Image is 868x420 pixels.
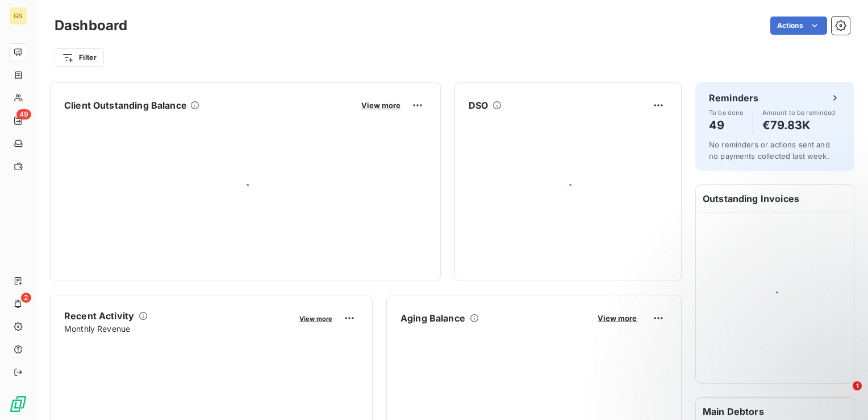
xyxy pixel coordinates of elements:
[594,313,640,323] button: View more
[709,91,758,105] h6: Reminders
[641,310,868,389] iframe: Intercom notifications message
[64,323,291,335] span: Monthly Revenue
[770,17,827,35] button: Actions
[55,15,127,36] h3: Dashboard
[853,381,862,390] span: 1
[64,98,187,112] h6: Client Outstanding Balance
[400,311,465,325] h6: Aging Balance
[296,313,336,323] button: View more
[9,395,27,413] img: Logo LeanPay
[55,48,104,67] button: Filter
[709,109,744,116] span: To be done
[358,100,404,110] button: View more
[696,185,854,212] h6: Outstanding Invoices
[709,116,744,134] h4: 49
[64,309,134,323] h6: Recent Activity
[9,7,27,25] div: GS
[361,101,400,110] span: View more
[469,98,488,112] h6: DSO
[762,109,836,116] span: Amount to be reminded
[299,315,332,323] span: View more
[829,381,857,409] iframe: Intercom live chat
[16,109,31,120] span: 49
[762,116,836,134] h4: €79.83K
[21,293,31,303] span: 2
[598,314,637,323] span: View more
[709,140,830,160] span: No reminders or actions sent and no payments collected last week.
